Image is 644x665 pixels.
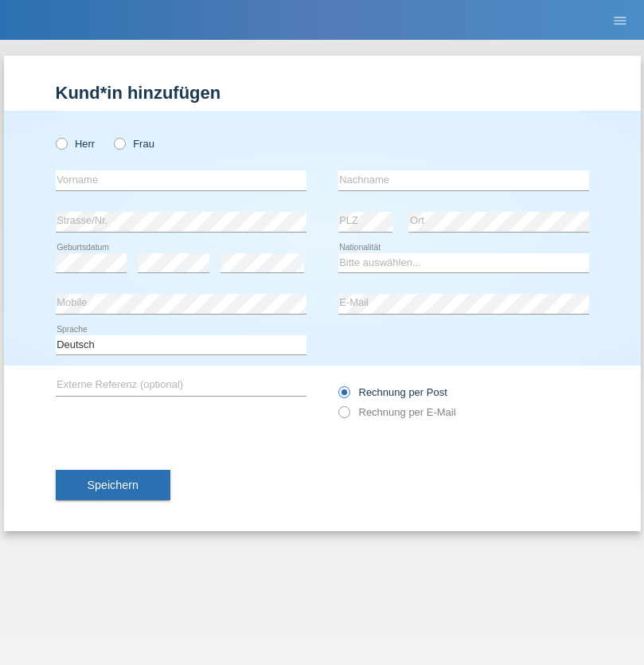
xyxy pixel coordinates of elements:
label: Frau [114,138,154,150]
button: Speichern [56,470,170,500]
i: menu [612,13,628,29]
input: Herr [56,138,66,148]
input: Rechnung per E-Mail [338,406,349,426]
span: Speichern [88,479,139,491]
input: Rechnung per Post [338,386,349,406]
input: Frau [114,138,124,148]
label: Herr [56,138,96,150]
a: menu [604,15,636,25]
label: Rechnung per E-Mail [338,406,456,418]
h1: Kund*in hinzufügen [56,83,589,103]
label: Rechnung per Post [338,386,447,398]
